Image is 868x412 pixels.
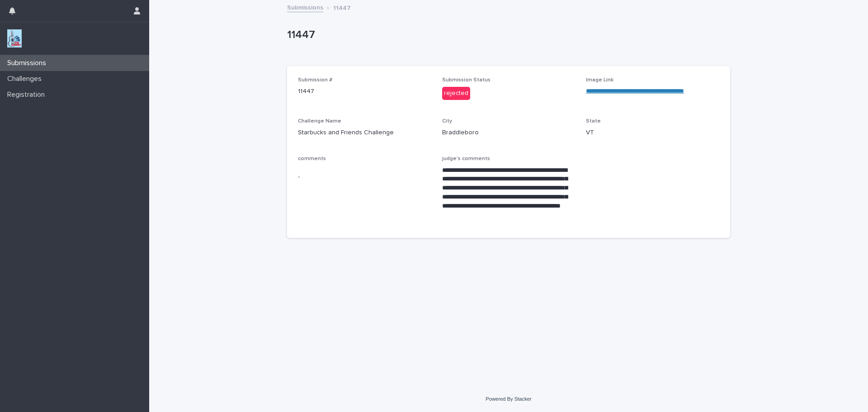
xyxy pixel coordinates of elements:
[298,118,341,124] span: Challenge Name
[4,59,53,67] p: Submissions
[442,128,576,137] p: Braddleboro
[442,156,490,161] span: judge's comments
[7,29,22,47] img: jxsLJbdS1eYBI7rVAS4p
[287,2,323,12] a: Submissions
[298,87,431,96] p: 11447
[486,396,531,402] a: Powered By Stacker
[298,172,431,182] p: -
[442,87,470,100] div: rejected
[586,118,601,124] span: State
[442,118,452,124] span: City
[333,2,351,12] p: 11447
[586,128,719,137] p: VT
[298,156,326,161] span: comments
[298,77,332,83] span: Submission #
[442,77,491,83] span: Submission Status
[4,90,52,99] p: Registration
[287,28,726,42] p: 11447
[298,128,431,137] p: Starbucks and Friends Challenge
[586,77,613,83] span: Image Link
[4,75,49,83] p: Challenges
